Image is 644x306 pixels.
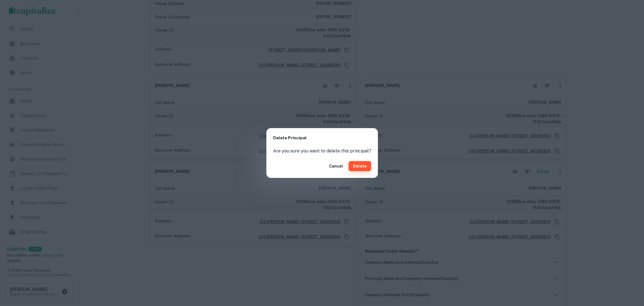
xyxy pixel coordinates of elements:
[273,148,371,154] p: Are you sure you want to delete this principal?
[266,128,378,148] h2: Delete Principal
[349,161,371,171] button: Delete
[616,261,644,288] iframe: Chat Widget
[327,161,345,171] button: Cancel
